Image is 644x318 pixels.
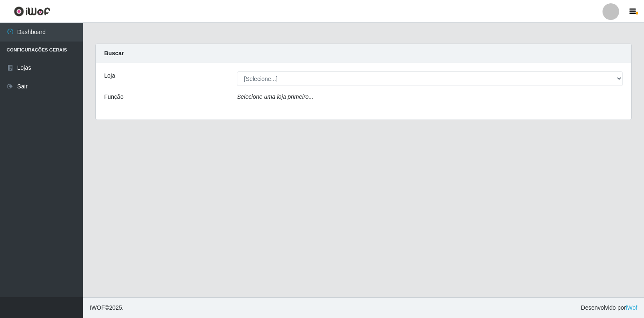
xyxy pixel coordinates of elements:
i: Selecione uma loja primeiro... [237,93,313,100]
span: IWOF [90,304,105,311]
strong: Buscar [104,50,124,56]
label: Função [104,93,124,101]
img: CoreUI Logo [14,6,51,17]
span: Desenvolvido por [581,303,637,312]
a: iWof [626,304,637,311]
label: Loja [104,71,115,80]
span: © 2025 . [90,303,124,312]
